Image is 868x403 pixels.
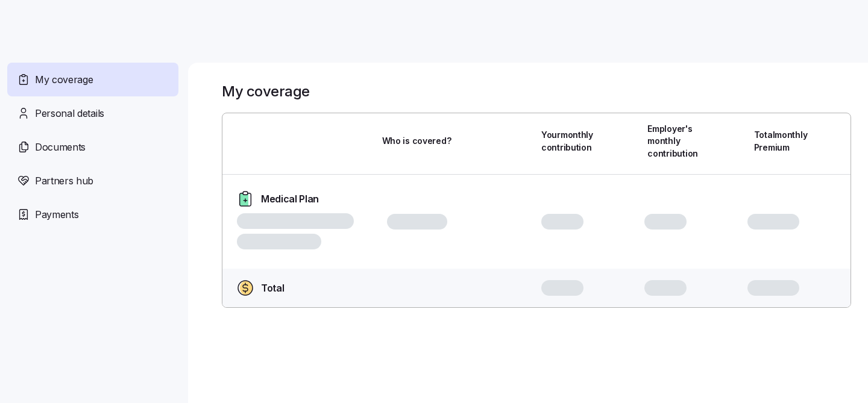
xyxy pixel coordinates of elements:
[35,207,78,222] span: Payments
[35,140,86,155] span: Documents
[541,129,593,154] span: Your monthly contribution
[382,135,451,147] span: Who is covered?
[7,96,178,130] a: Personal details
[261,192,319,207] span: Medical Plan
[222,82,310,101] h1: My coverage
[7,130,178,164] a: Documents
[35,173,93,189] span: Partners hub
[261,281,284,296] span: Total
[754,129,808,154] span: Total monthly Premium
[7,63,178,96] a: My coverage
[647,123,698,160] span: Employer's monthly contribution
[7,198,178,231] a: Payments
[7,164,178,198] a: Partners hub
[35,106,104,121] span: Personal details
[35,72,93,87] span: My coverage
